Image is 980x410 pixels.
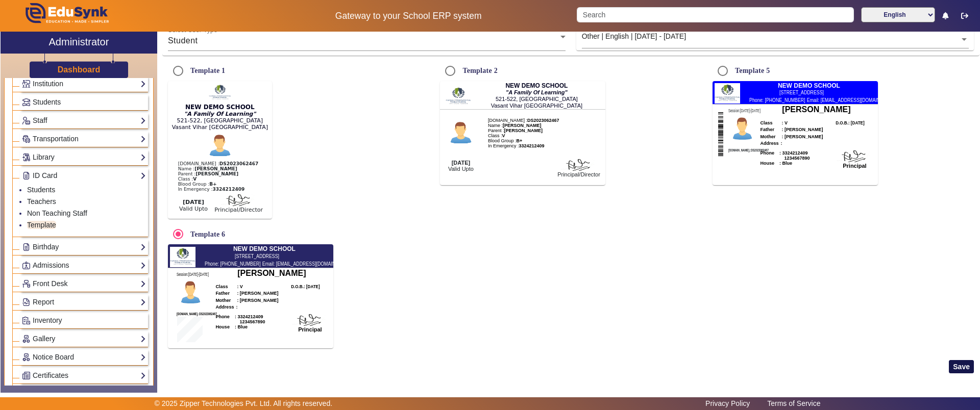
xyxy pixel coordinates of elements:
[178,176,197,182] span: Class :
[1,32,157,54] a: Administrator
[168,27,217,33] mat-label: Select User Type
[760,120,772,125] b: Class
[215,304,234,310] b: Address
[780,141,782,146] b: :
[733,66,770,75] label: Template 5
[446,118,476,148] img: Student Profile
[527,118,559,123] b: DS2023062467
[557,171,600,177] div: Principal/Director
[237,284,243,289] b: : V
[473,96,600,109] div: 521-522, [GEOGRAPHIC_DATA] Vasant Vihar [GEOGRAPHIC_DATA]
[188,66,225,75] label: Template 1
[488,133,505,138] span: Class :
[519,143,544,148] b: 3324212409
[177,311,217,317] span: [DOMAIN_NAME].:DS2023062467
[215,324,230,329] span: House
[33,316,62,324] span: Inventory
[503,123,542,128] b: [PERSON_NAME]
[781,134,823,139] b: : [PERSON_NAME]
[291,284,304,289] b: D.O.B.
[778,82,840,89] span: NEW DEMO SCHOOL
[177,278,205,309] img: Student Profile
[452,160,470,166] b: [DATE]
[195,171,238,176] b: [PERSON_NAME]
[155,398,333,409] p: © 2025 Zipper Technologies Pvt. Ltd. All rights reserved.
[173,206,215,212] div: Valid Upto
[235,324,248,329] span: : Blue
[949,360,974,373] button: Save
[700,397,755,410] a: Privacy Policy
[177,161,268,192] div: [DOMAIN_NAME] : Name : In Emergency :
[779,161,792,166] span: : Blue
[49,36,109,48] h2: Administrator
[201,253,314,260] div: [STREET_ADDRESS]
[57,64,101,75] a: Dashboard
[214,207,263,213] div: Principal/Director
[22,96,146,108] a: Students
[473,89,600,96] div: "A Family Of Learning"
[303,284,320,289] b: : [DATE]
[178,182,217,187] span: Blood Group :
[172,111,268,117] div: "A Family Of Learning"
[22,98,30,106] img: Students.png
[205,131,235,161] img: Student Profile
[235,314,263,319] span: : 3324212409
[219,161,259,166] b: DS2023062467
[728,147,769,153] span: [DOMAIN_NAME].:DS2023062467
[760,141,778,146] b: Address
[502,133,505,138] b: V
[177,271,209,278] span: Session:[DATE]-[DATE]
[750,97,806,103] span: Phone: [PHONE_NUMBER]
[58,65,101,74] h3: Dashboard
[183,199,204,206] b: [DATE]
[209,81,231,104] img: 1f5807aa-4a8a-49a0-90a1-651a888537f0
[504,128,543,133] b: [PERSON_NAME]
[209,182,216,187] b: B+
[27,186,55,194] a: Students
[233,245,296,252] span: NEW DEMO SCHOOL
[188,230,225,239] label: Template 6
[843,163,866,169] b: Principal
[760,161,774,166] span: House
[33,98,61,106] span: Students
[236,304,237,310] b: :
[779,150,808,156] span: : 3324212409
[460,66,497,75] label: Template 2
[27,221,56,229] a: Template
[728,108,761,115] span: Session:[DATE]-[DATE]
[760,105,872,114] h6: [PERSON_NAME]
[22,315,146,326] a: Inventory
[837,150,872,163] img: Signatory
[762,397,825,410] a: Terms of Service
[27,209,87,217] a: Non Teaching Staff
[488,138,522,143] span: Blood Group :
[168,36,198,45] span: Student
[237,298,278,303] b: : [PERSON_NAME]
[178,171,238,176] span: Parent :
[251,11,566,21] h5: Gateway to your School ERP system
[446,86,471,107] img: 1f5807aa-4a8a-49a0-90a1-651a888537f0
[848,120,865,125] b: : [DATE]
[760,150,774,156] span: Phone
[505,82,568,89] span: NEW DEMO SCHOOL
[488,128,543,133] span: Parent :
[262,261,352,267] span: Email: [EMAIL_ADDRESS][DOMAIN_NAME]
[446,166,476,172] div: Valid Upto
[172,117,268,131] div: 521-522, [GEOGRAPHIC_DATA] Vasant Vihar [GEOGRAPHIC_DATA]
[237,291,278,296] b: : [PERSON_NAME]
[27,197,56,206] a: Teachers
[516,138,522,143] b: B+
[715,83,740,104] img: 1f5807aa-4a8a-49a0-90a1-651a888537f0
[760,127,774,132] b: Father
[205,261,261,267] span: Phone: [PHONE_NUMBER]
[807,97,897,103] span: Email: [EMAIL_ADDRESS][DOMAIN_NAME]
[215,314,230,319] span: Phone
[760,134,775,139] b: Mother
[215,291,230,296] b: Father
[784,156,810,161] span: 1234567890
[745,89,859,96] div: [STREET_ADDRESS]
[170,247,195,267] img: 1f5807aa-4a8a-49a0-90a1-651a888537f0
[836,120,848,125] b: D.O.B.
[213,187,245,192] b: 3324212409
[194,166,237,171] b: [PERSON_NAME]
